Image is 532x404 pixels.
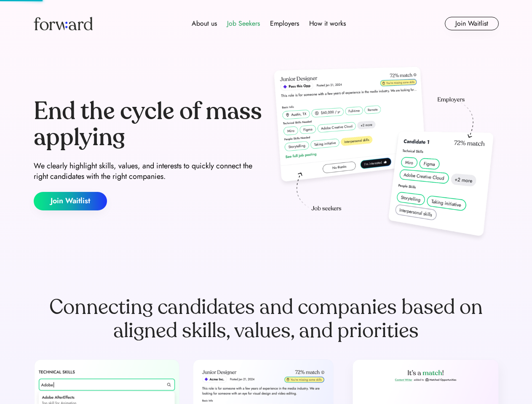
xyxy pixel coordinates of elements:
[270,64,499,245] img: hero-image.png
[34,192,107,210] button: Join Waitlist
[34,295,499,343] div: Connecting candidates and companies based on aligned skills, values, and priorities
[34,161,263,182] div: We clearly highlight skills, values, and interests to quickly connect the right candidates with t...
[445,17,499,30] button: Join Waitlist
[34,17,93,30] img: Forward logo
[270,19,299,29] div: Employers
[227,19,260,29] div: Job Seekers
[309,19,346,29] div: How it works
[34,98,263,150] div: End the cycle of mass applying
[192,19,217,29] div: About us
